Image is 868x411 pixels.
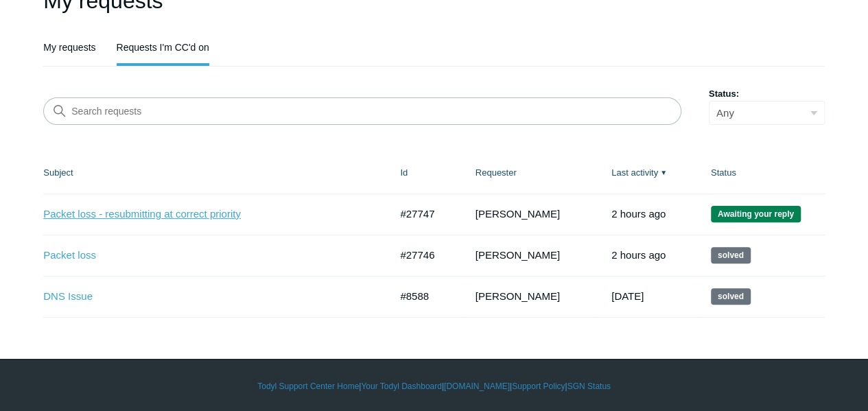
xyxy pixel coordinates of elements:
td: #8588 [386,276,461,317]
time: 08/28/2025, 15:05 [611,249,666,261]
a: My requests [43,32,95,63]
span: We are waiting for you to respond [711,206,801,222]
span: This request has been solved [711,247,751,263]
a: Your Todyl Dashboard [361,380,441,392]
span: This request has been solved [711,288,751,305]
td: [PERSON_NAME] [462,193,598,235]
td: #27747 [386,193,461,235]
label: Status: [709,87,825,101]
a: Requests I'm CC'd on [117,32,209,63]
a: Support Policy [512,380,565,392]
time: 03/03/2023, 00:32 [611,290,644,302]
div: | | | | [43,380,825,392]
td: [PERSON_NAME] [462,235,598,276]
a: DNS Issue [43,289,369,305]
th: Subject [43,152,386,193]
th: Status [697,152,825,193]
input: Search requests [43,97,681,125]
a: Packet loss - resubmitting at correct priority [43,207,369,222]
th: Id [386,152,461,193]
time: 08/28/2025, 15:06 [611,208,666,220]
td: #27746 [386,235,461,276]
a: Last activity▼ [611,167,658,178]
span: ▼ [660,167,667,178]
a: Todyl Support Center Home [257,380,359,392]
a: [DOMAIN_NAME] [444,380,510,392]
th: Requester [462,152,598,193]
a: SGN Status [567,380,611,392]
td: [PERSON_NAME] [462,276,598,317]
a: Packet loss [43,248,369,263]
